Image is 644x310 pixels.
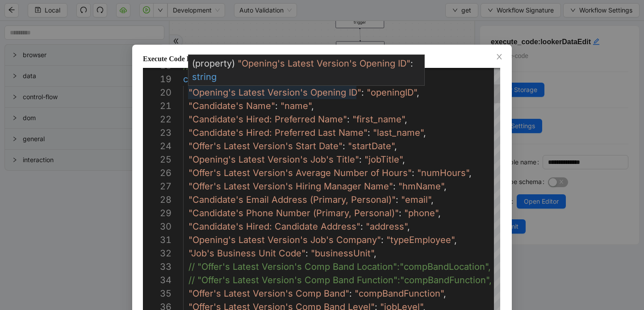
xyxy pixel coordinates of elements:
div: 30 [143,220,171,233]
div: 22 [143,113,171,126]
div: 19 [143,72,171,86]
div: 35 [143,287,171,300]
span: "Offer's Latest Version's Comp Band" [188,288,349,299]
span: , [438,208,441,218]
span: : [412,168,414,178]
span: : [368,127,370,138]
span: : [347,114,350,125]
div: 20 [143,86,171,99]
span: "Candidate's Hired: Candidate Address" [188,221,360,232]
span: "Opening's Latest Version's Job's Company" [188,235,381,245]
div: 34 [143,273,171,287]
div: 28 [143,193,171,206]
span: string [192,71,217,82]
span: "hmName" [398,181,444,192]
span: "first_name" [352,114,405,125]
div: 32 [143,247,171,260]
span: : [361,87,364,98]
span: , [402,154,405,165]
span: "Offer's Latest Version's Hiring Manager Name" [188,181,393,192]
span: : [359,154,362,165]
div: 23 [143,126,171,139]
span: , [311,101,314,111]
span: ) [232,58,235,69]
span: "Candidate's Email Address (Primary, Personal)" [188,194,396,205]
span: "Offer's Latest Version's Start Date" [188,141,343,151]
span: , [374,248,376,259]
div: 27 [143,180,171,193]
span: : [399,208,401,218]
span: "Candidate's Hired: Preferred Name" [188,114,347,125]
span: , [417,87,419,98]
span: , [431,194,434,205]
span: , [423,127,426,138]
div: 31 [143,233,171,247]
div: 33 [143,260,171,273]
span: "Candidate's Phone Number (Primary, Personal)" [188,208,399,218]
span: : [275,101,278,111]
span: : [343,141,345,151]
span: "businessUnit" [311,248,374,259]
div: 25 [143,153,171,166]
span: : [396,194,398,205]
span: "Offer's Latest Version's Average Number of Hours" [188,168,412,178]
div: 21 [143,99,171,113]
span: "name" [280,101,311,111]
span: "Candidate's Name" [188,101,275,111]
span: const [183,74,207,84]
span: , [444,181,447,192]
span: , [469,168,472,178]
span: "email" [401,194,431,205]
span: : [349,288,352,299]
span: "typeEmployee" [386,235,454,245]
button: Close [494,52,504,62]
span: , [443,288,446,299]
span: "Candidate's Hired: Preferred Last Name" [188,127,368,138]
span: : [410,58,413,69]
div: 26 [143,166,171,180]
span: : [305,248,308,259]
span: "Opening's Latest Version's Opening ID" [238,58,410,69]
span: "compBandLocation", [400,261,491,272]
span: "numHours" [417,168,469,178]
span: : [393,181,396,192]
span: // "Offer's Latest Version's Comp Band Location": [188,261,400,272]
span: , [407,221,410,232]
span: "Job's Business Unit Code" [188,248,305,259]
span: "phone" [404,208,438,218]
span: "compBandFunction", [400,275,492,285]
span: "startDate" [348,141,394,151]
span: ( [192,58,195,69]
span: , [454,235,457,245]
span: "last_name" [373,127,423,138]
div: 29 [143,206,171,220]
div: 24 [143,139,171,153]
span: close [496,53,503,60]
span: : [360,221,363,232]
span: , [394,141,397,151]
span: "jobTitle" [364,154,402,165]
span: "Opening's Latest Version's Opening ID" [188,87,361,98]
span: : [381,235,384,245]
span: property [195,58,232,69]
span: "Opening's Latest Version's Job's Title" [188,154,359,165]
span: , [405,114,407,125]
span: "openingID" [367,87,417,98]
span: "compBandFunction" [355,288,443,299]
span: // "Offer's Latest Version's Comp Band Function": [188,275,400,285]
span: "address" [366,221,407,232]
div: Execute Code Editor [143,54,501,64]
